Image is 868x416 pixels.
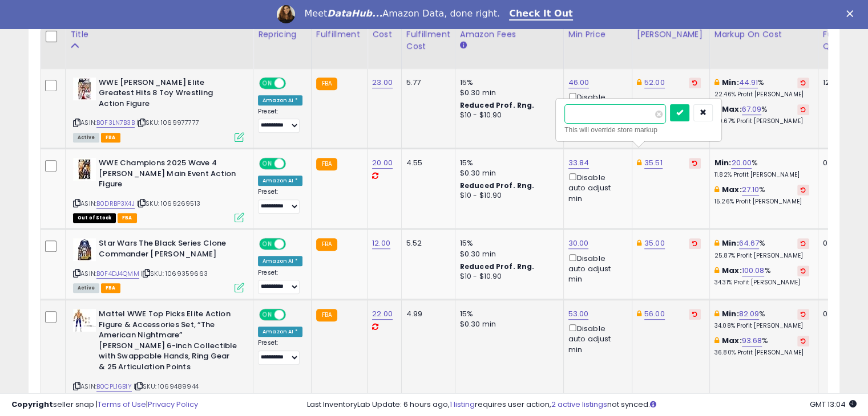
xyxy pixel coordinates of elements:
[731,157,752,169] a: 20.00
[714,28,813,40] div: Markup on Cost
[258,28,306,40] div: Repricing
[714,279,809,287] p: 34.31% Profit [PERSON_NAME]
[73,283,99,293] span: All listings currently available for purchase on Amazon
[96,269,139,279] a: B0F4DJ4QMM
[692,80,697,85] i: Revert to store-level Dynamic Max Price
[460,28,559,40] div: Amazon Fees
[568,238,589,249] a: 30.00
[372,28,397,40] div: Cost
[141,269,208,278] span: | SKU: 1069359663
[460,191,555,201] div: $10 - $10.90
[99,309,237,375] b: Mattel WWE Top Picks Elite Action Figure & Accessories Set, “The American Nightmare” [PERSON_NAME...
[742,104,762,115] a: 67.09
[564,124,713,136] div: This will override store markup
[568,171,623,204] div: Disable auto adjust min
[372,77,393,88] a: 23.00
[98,399,146,410] a: Terms of Use
[846,10,858,17] div: Close
[118,213,137,223] span: FBA
[823,309,858,319] div: 0
[714,266,809,287] div: %
[714,309,809,330] div: %
[96,199,135,209] a: B0DRBP3X4J
[823,238,858,248] div: 0
[460,262,535,271] b: Reduced Prof. Rng.
[568,322,623,355] div: Disable auto adjust min
[73,158,244,221] div: ASIN:
[551,399,607,410] a: 2 active listings
[714,158,809,179] div: %
[722,184,742,195] b: Max:
[316,28,362,40] div: Fulfillment
[742,184,760,195] a: 27.10
[823,28,862,52] div: Fulfillable Quantity
[11,399,198,410] div: seller snap | |
[714,336,809,357] div: %
[739,308,760,320] a: 82.09
[823,78,858,88] div: 12
[260,239,274,249] span: ON
[714,322,809,330] p: 34.08% Profit [PERSON_NAME]
[327,8,382,19] i: DataHub...
[316,158,337,170] small: FBA
[258,327,302,337] div: Amazon AI *
[460,158,555,168] div: 15%
[722,335,742,346] b: Max:
[73,158,96,181] img: 41RQbE+oIdL._SL40_.jpg
[406,238,446,248] div: 5.52
[372,308,393,320] a: 22.00
[260,159,274,169] span: ON
[714,91,809,99] p: 22.46% Profit [PERSON_NAME]
[372,157,393,169] a: 20.00
[406,78,446,88] div: 5.77
[460,111,555,120] div: $10 - $10.90
[406,28,450,52] div: Fulfillment Cost
[460,168,555,178] div: $0.30 min
[644,77,665,88] a: 52.00
[73,78,96,100] img: 412v09+P0rL._SL40_.jpg
[801,107,806,112] i: Revert to store-level Max Markup
[509,8,573,21] a: Check It Out
[460,238,555,248] div: 15%
[284,239,302,249] span: OFF
[714,171,809,179] p: 11.82% Profit [PERSON_NAME]
[709,24,818,69] th: The percentage added to the cost of goods (COGS) that forms the calculator for Min & Max prices.
[460,181,535,190] b: Reduced Prof. Rng.
[742,335,762,346] a: 93.68
[96,118,135,128] a: B0F3LN7B3B
[73,309,96,332] img: 41B9XTzi3RL._SL40_.jpg
[258,269,302,295] div: Preset:
[823,158,858,168] div: 0
[460,309,555,319] div: 15%
[460,88,555,98] div: $0.30 min
[722,265,742,276] b: Max:
[284,159,302,169] span: OFF
[304,8,500,19] div: Meet Amazon Data, done right.
[406,309,446,319] div: 4.99
[136,118,199,127] span: | SKU: 1069977777
[722,104,742,115] b: Max:
[70,28,248,40] div: Title
[568,28,627,40] div: Min Price
[568,308,589,320] a: 53.00
[260,78,274,88] span: ON
[722,238,739,248] b: Min:
[99,238,237,262] b: Star Wars The Black Series Clone Commander [PERSON_NAME]
[73,238,96,261] img: 41GBYu-VciL._SL40_.jpg
[460,78,555,88] div: 15%
[258,176,302,186] div: Amazon AI *
[568,252,623,285] div: Disable auto adjust min
[568,77,590,88] a: 46.00
[316,238,337,251] small: FBA
[568,91,623,124] div: Disable auto adjust min
[258,95,302,105] div: Amazon AI *
[714,117,809,125] p: 29.67% Profit [PERSON_NAME]
[644,238,665,249] a: 35.00
[101,133,120,142] span: FBA
[460,100,535,110] b: Reduced Prof. Rng.
[460,249,555,259] div: $0.30 min
[406,158,446,168] div: 4.55
[372,238,390,249] a: 12.00
[460,319,555,329] div: $0.30 min
[714,104,809,125] div: %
